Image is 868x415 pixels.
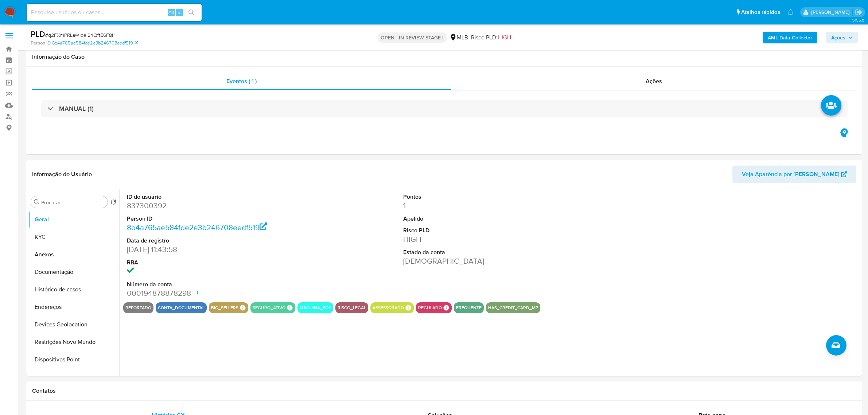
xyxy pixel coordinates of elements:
[449,34,468,42] div: MLB
[418,306,442,309] button: regulado
[253,306,285,309] button: seguro_ativo
[826,32,858,43] button: Ações
[28,368,119,386] button: Adiantamentos de Dinheiro
[763,32,817,43] button: AML Data Collector
[184,7,199,18] button: search-icon
[110,199,116,207] button: Retornar ao pedido padrão
[378,32,447,43] p: OPEN - IN REVIEW STAGE I
[646,77,662,85] span: Ações
[831,32,845,43] span: Ações
[27,8,202,17] input: Pesquise usuários ou casos...
[127,215,304,223] dt: Person ID
[787,9,794,15] a: Notificações
[855,8,863,16] a: Sair
[498,33,511,42] span: HIGH
[28,263,119,281] button: Documentação
[168,9,174,16] span: Alt
[127,237,304,245] dt: Data de registro
[403,201,580,211] dd: 1
[127,259,304,267] dt: RBA
[300,306,331,309] button: maquina_pos
[28,246,119,263] button: Anexos
[127,193,304,201] dt: ID do usuário
[59,105,94,113] h3: MANUAL (1)
[471,34,511,42] span: Risco PLD:
[34,199,40,205] button: Procurar
[742,166,839,183] span: Veja Aparência por [PERSON_NAME]
[28,351,119,368] button: Dispositivos Point
[28,298,119,316] button: Endereços
[125,306,151,309] button: reportado
[32,53,856,61] h1: Informação do Caso
[338,306,366,309] button: risco_legal
[741,8,780,16] span: Atalhos rápidos
[28,228,119,246] button: KYC
[211,306,238,309] button: big_sellers
[488,306,538,309] button: has_credit_card_mp
[226,77,257,85] span: Eventos ( 1 )
[403,256,580,266] dd: [DEMOGRAPHIC_DATA]
[32,171,92,178] h1: Informação do Usuário
[127,244,304,255] dd: [DATE] 11:43:58
[456,306,482,309] button: frequente
[403,234,580,244] dd: HIGH
[41,100,848,117] div: MANUAL (1)
[31,40,51,46] b: Person ID
[403,215,580,223] dt: Apelido
[768,32,812,43] b: AML Data Collector
[811,9,852,16] p: jhonata.costa@mercadolivre.com
[45,31,116,39] span: # q2FXmPRLaW1oei2nQftE6F8H
[373,306,404,309] button: assessorado
[403,193,580,201] dt: Pontos
[732,166,856,183] button: Veja Aparência por [PERSON_NAME]
[41,199,105,206] input: Procurar
[52,40,138,46] a: 8b4a765ae584fde2e3b246708eedf519
[28,211,119,228] button: Geral
[127,288,304,298] dd: 000194878878298
[127,201,304,211] dd: 837300392
[28,316,119,333] button: Devices Geolocation
[127,280,304,288] dt: Número da conta
[178,9,180,16] span: s
[158,306,205,309] button: conta_documental
[403,226,580,234] dt: Risco PLD
[31,28,45,40] b: PLD
[28,333,119,351] button: Restrições Novo Mundo
[403,248,580,256] dt: Estado da conta
[127,222,267,233] a: 8b4a765ae584fde2e3b246708eedf519
[28,281,119,298] button: Histórico de casos
[32,387,856,395] h1: Contatos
